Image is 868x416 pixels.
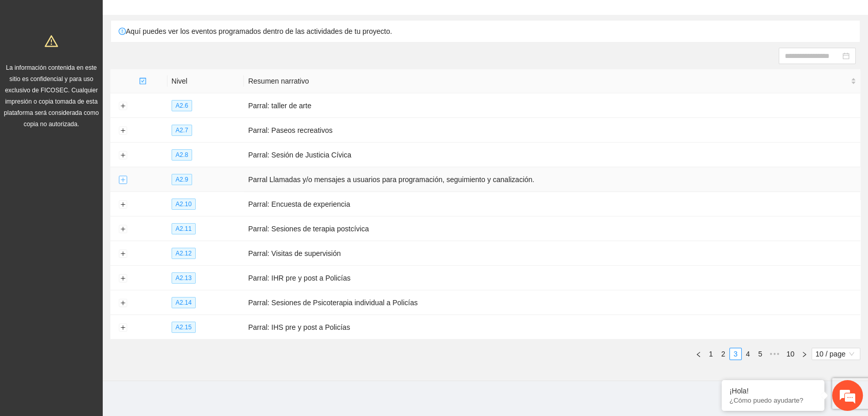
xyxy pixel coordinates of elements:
span: A2.15 [172,322,196,333]
span: A2.6 [172,100,193,111]
span: A2.8 [172,149,193,161]
span: A2.10 [172,199,196,210]
span: La información contenida en este sitio es confidencial y para uso exclusivo de FICOSEC. Cualquier... [4,64,99,128]
span: Resumen narrativo [248,75,848,87]
td: Parral: IHS pre y post a Policías [244,315,860,340]
button: Expand row [119,274,127,283]
span: ••• [766,348,783,360]
span: Estamos en línea. [60,137,142,241]
button: Expand row [119,102,127,110]
td: Parral: Sesión de Justicia Cívica [244,143,860,167]
li: Next Page [798,348,810,360]
button: Expand row [119,201,127,209]
div: Minimizar ventana de chat en vivo [168,5,193,30]
li: Next 5 Pages [766,348,783,360]
button: Expand row [119,225,127,233]
div: Chatee con nosotros ahora [53,52,173,66]
a: 3 [730,348,741,360]
td: Parral: Sesiones de terapia postcívica [244,216,860,241]
a: 1 [705,348,716,360]
span: warning [45,34,58,48]
span: check-square [139,77,146,85]
button: Expand row [119,176,127,184]
button: Expand row [119,250,127,258]
div: Aquí puedes ver los eventos programados dentro de las actividades de tu proyecto. [111,21,860,42]
td: Parral: Visitas de supervisión [244,241,860,266]
th: Resumen narrativo [244,69,860,93]
button: Expand row [119,127,127,135]
div: ¡Hola! [729,387,817,395]
li: Previous Page [692,348,705,360]
span: A2.11 [172,223,196,234]
a: 4 [742,348,753,360]
span: right [801,351,807,358]
li: 4 [742,348,754,360]
td: Parral: Paseos recreativos [244,118,860,143]
li: 3 [729,348,742,360]
td: Parral: Encuesta de experiencia [244,192,860,216]
button: Expand row [119,324,127,332]
li: 2 [717,348,729,360]
span: A2.13 [172,272,196,284]
button: left [692,348,705,360]
td: Parral: IHR pre y post a Policías [244,266,860,290]
span: left [695,351,702,358]
button: Expand row [119,299,127,307]
button: right [798,348,810,360]
button: Expand row [119,151,127,160]
li: 5 [754,348,766,360]
td: Parral: Sesiones de Psicoterapia individual a Policías [244,290,860,315]
span: 10 / page [816,348,856,360]
div: Page Size [812,348,860,360]
span: A2.14 [172,297,196,308]
li: 10 [783,348,798,360]
span: A2.12 [172,248,196,259]
a: 5 [754,348,766,360]
a: 10 [783,348,798,360]
span: exclamation-circle [119,28,126,35]
th: Nivel [167,69,244,93]
td: Parral: taller de arte [244,93,860,118]
p: ¿Cómo puedo ayudarte? [729,397,817,404]
a: 2 [718,348,729,360]
td: Parral Llamadas y/o mensajes a usuarios para programación, seguimiento y canalización. [244,167,860,192]
li: 1 [705,348,717,360]
span: A2.9 [172,174,193,185]
textarea: Escriba su mensaje y pulse “Intro” [5,280,196,316]
span: A2.7 [172,125,193,136]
